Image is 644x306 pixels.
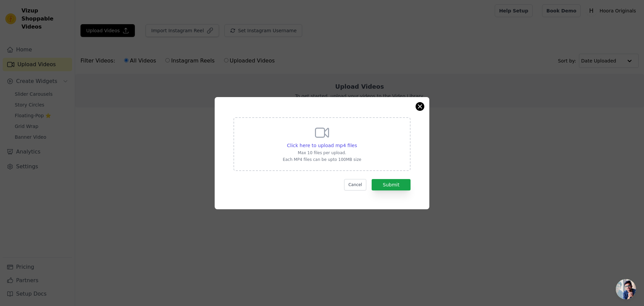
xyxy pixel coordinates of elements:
[283,157,361,162] p: Each MP4 files can be upto 100MB size
[344,179,367,190] button: Cancel
[372,179,411,190] button: Submit
[616,279,636,299] a: Open chat
[283,150,361,156] p: Max 10 files per upload.
[416,102,424,111] button: Close modal
[287,143,357,148] span: Click here to upload mp4 files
